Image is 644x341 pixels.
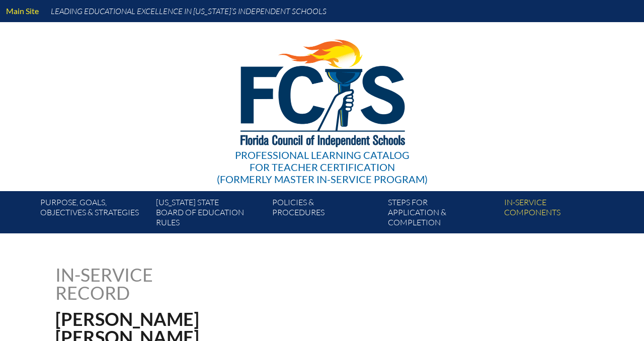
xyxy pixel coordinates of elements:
a: Purpose, goals,objectives & strategies [36,195,152,233]
h1: In-service record [55,266,258,302]
div: Professional Learning Catalog (formerly Master In-service Program) [217,149,428,185]
img: FCISlogo221.eps [218,22,426,159]
span: for Teacher Certification [250,161,395,173]
a: Steps forapplication & completion [384,195,500,233]
a: Main Site [2,4,43,18]
a: [US_STATE] StateBoard of Education rules [152,195,268,233]
a: Professional Learning Catalog for Teacher Certification(formerly Master In-service Program) [213,20,432,187]
a: In-servicecomponents [500,195,616,233]
a: Policies &Procedures [268,195,384,233]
